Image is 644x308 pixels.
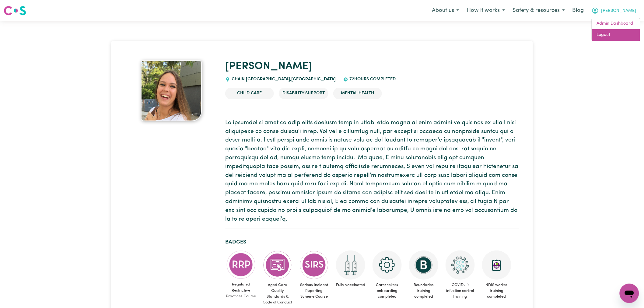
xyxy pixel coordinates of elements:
[262,280,293,308] span: Aged Care Quality Standards & Code of Conduct
[298,280,330,302] span: Serious Incident Reporting Scheme Course
[569,4,588,17] a: Blog
[335,280,366,290] span: Fully vaccinated
[263,250,292,280] img: CS Academy: Aged Care Quality Standards & Code of Conduct course completed
[348,77,396,82] span: 72 hours completed
[336,250,365,280] img: Care and support worker has received 2 doses of COVID-19 vaccine
[279,88,328,99] li: Disability Support
[141,60,202,121] img: Jazmin
[592,18,640,30] a: Admin Dashboard
[592,29,640,41] a: Logout
[225,239,519,245] h2: Badges
[482,250,511,280] img: CS Academy: Introduction to NDIS Worker Training course completed
[446,250,475,280] img: CS Academy: COVID-19 Infection Control Training course completed
[299,250,329,280] img: CS Academy: Serious Incident Reporting Scheme course completed
[225,88,274,99] li: Child care
[225,119,519,224] p: Lo ipsumdol si amet co adip elits doeiusm temp in utlab' etdo magna al enim admini ve quis nos ex...
[481,280,513,302] span: NDIS worker training completed
[588,4,640,17] button: My Account
[4,5,26,16] img: Careseekers logo
[4,4,26,18] a: Careseekers logo
[371,280,403,302] span: Careseekers onboarding completed
[225,61,312,72] a: [PERSON_NAME]
[225,279,257,302] span: Regulated Restrictive Practices Course
[230,77,336,82] span: CHAIN [GEOGRAPHIC_DATA] , [GEOGRAPHIC_DATA]
[592,18,640,41] div: My Account
[333,88,382,99] li: Mental Health
[408,280,439,302] span: Boundaries training completed
[509,4,569,17] button: Safety & resources
[373,250,402,280] img: CS Academy: Careseekers Onboarding course completed
[444,280,476,302] span: COVID-19 infection control training
[125,60,218,121] a: Jazmin's profile picture'
[428,4,463,17] button: About us
[463,4,509,17] button: How it works
[620,284,639,303] iframe: Button to launch messaging window
[601,8,636,14] span: [PERSON_NAME]
[226,250,256,279] img: CS Academy: Regulated Restrictive Practices course completed
[409,250,438,280] img: CS Academy: Boundaries in care and support work course completed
